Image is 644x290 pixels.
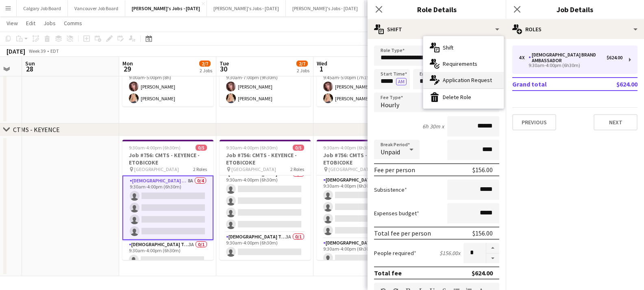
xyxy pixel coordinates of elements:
[590,78,637,91] td: $624.00
[486,243,499,253] button: Increase
[374,210,419,217] label: Expenses budget
[68,0,125,16] button: Vancouver Job Board
[7,47,25,55] div: [DATE]
[200,67,212,74] div: 2 Jobs
[317,67,408,106] app-card-role: [DEMOGRAPHIC_DATA] Brand Ambassador2/29:45am-5:00pm (7h15m)[PERSON_NAME][PERSON_NAME]
[207,0,286,16] button: [PERSON_NAME]'s Jobs - [DATE]
[122,67,213,106] app-card-role: [DEMOGRAPHIC_DATA] Brand Ambassador2/29:00am-5:00pm (8h)[PERSON_NAME][PERSON_NAME]
[125,0,207,16] button: [PERSON_NAME]'s Jobs - [DATE]
[506,4,644,15] h3: Job Details
[134,166,179,172] span: [GEOGRAPHIC_DATA]
[220,169,311,232] app-card-role: [DEMOGRAPHIC_DATA] Brand Ambassador6A0/49:30am-4:00pm (6h30m)
[25,60,35,67] span: Sun
[220,140,311,260] app-job-card: 9:30am-4:00pm (6h30m)0/5Job #756: CMTS - KEYENCE - ETOBICOKE [GEOGRAPHIC_DATA]2 Roles[DEMOGRAPHIC...
[317,175,408,238] app-card-role: [DEMOGRAPHIC_DATA] Brand Ambassador5A0/49:30am-4:00pm (6h30m)
[61,18,85,28] a: Comms
[396,78,407,85] button: AM
[121,64,133,74] span: 29
[506,19,644,39] div: Roles
[3,18,21,28] a: View
[317,60,327,67] span: Wed
[293,145,304,151] span: 0/5
[486,253,499,264] button: Decrease
[7,19,18,27] span: View
[423,56,504,72] div: Requirements
[472,229,493,237] div: $156.00
[519,63,622,67] div: 9:30am-4:00pm (6h30m)
[519,55,529,61] div: 4 x
[423,72,504,88] div: Application Request
[374,269,402,277] div: Total fee
[290,166,304,172] span: 2 Roles
[231,166,276,172] span: [GEOGRAPHIC_DATA]
[422,123,444,130] div: 6h 30m x
[286,0,365,16] button: [PERSON_NAME]'s Jobs - [DATE]
[122,240,213,268] app-card-role: [DEMOGRAPHIC_DATA] Team Leader3A0/19:30am-4:00pm (6h30m)
[317,140,408,260] app-job-card: 9:30am-4:00pm (6h30m)0/5Job #756: CMTS - KEYENCE - ETOBICOKE [GEOGRAPHIC_DATA]2 Roles[DEMOGRAPHIC...
[368,19,506,39] div: Shift
[439,249,460,257] div: $156.00 x
[27,48,47,54] span: Week 39
[472,166,493,174] div: $156.00
[607,55,622,61] div: $624.00
[122,151,213,166] h3: Job #756: CMTS - KEYENCE - ETOBICOKE
[512,78,590,91] td: Grand total
[64,19,82,27] span: Comms
[122,175,213,240] app-card-role: [DEMOGRAPHIC_DATA] Brand Ambassador8A0/49:30am-4:00pm (6h30m)
[315,64,327,74] span: 1
[329,166,373,172] span: [GEOGRAPHIC_DATA]
[44,19,56,27] span: Jobs
[220,60,229,67] span: Tue
[296,61,308,67] span: 2/7
[122,60,133,67] span: Mon
[529,52,607,63] div: [DEMOGRAPHIC_DATA] Brand Ambassador
[381,148,400,156] span: Unpaid
[24,64,35,74] span: 28
[297,67,309,74] div: 2 Jobs
[199,61,211,67] span: 2/7
[374,166,415,174] div: Fee per person
[423,89,504,105] div: Delete Role
[317,151,408,166] h3: Job #756: CMTS - KEYENCE - ETOBICOKE
[50,48,59,54] div: EDT
[368,4,506,15] h3: Role Details
[220,151,311,166] h3: Job #756: CMTS - KEYENCE - ETOBICOKE
[193,166,207,172] span: 2 Roles
[472,269,493,277] div: $624.00
[129,145,181,151] span: 9:30am-4:00pm (6h30m)
[220,67,311,106] app-card-role: [DEMOGRAPHIC_DATA] Brand Ambassador2/29:30am-7:00pm (9h30m)[PERSON_NAME][PERSON_NAME]
[40,18,59,28] a: Jobs
[23,18,39,28] a: Edit
[218,64,229,74] span: 30
[17,0,68,16] button: Calgary Job Board
[122,140,213,260] app-job-card: 9:30am-4:00pm (6h30m)0/5Job #756: CMTS - KEYENCE - ETOBICOKE [GEOGRAPHIC_DATA]2 Roles[DEMOGRAPHIC...
[374,249,416,257] label: People required
[13,126,60,134] div: CTMS - KEYENCE
[220,232,311,260] app-card-role: [DEMOGRAPHIC_DATA] Team Leader3A0/19:30am-4:00pm (6h30m)
[423,39,504,56] div: Shift
[374,186,407,193] label: Subsistence
[196,145,207,151] span: 0/5
[594,114,637,130] button: Next
[226,145,278,151] span: 9:30am-4:00pm (6h30m)
[374,229,431,237] div: Total fee per person
[26,19,35,27] span: Edit
[512,114,556,130] button: Previous
[323,145,375,151] span: 9:30am-4:00pm (6h30m)
[317,238,408,266] app-card-role: [DEMOGRAPHIC_DATA] Team Leader3A0/19:30am-4:00pm (6h30m)
[381,101,399,109] span: Hourly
